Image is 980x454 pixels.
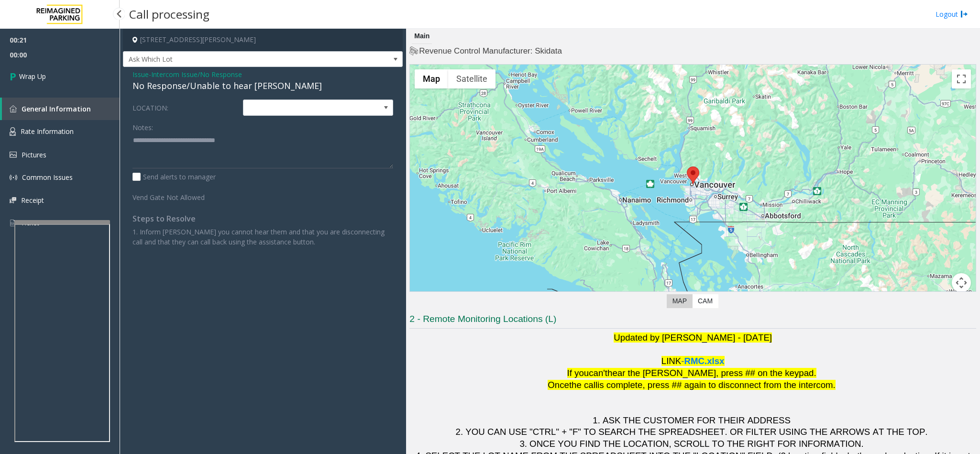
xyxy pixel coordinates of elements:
[10,174,17,181] img: 'icon'
[149,70,242,79] span: -
[132,227,393,247] p: 1. Inform [PERSON_NAME] you cannot hear them and that you are disconnecting call and that they ca...
[952,69,971,89] button: Toggle fullscreen view
[684,358,725,365] a: RMC.xlsx
[936,9,968,19] a: Logout
[952,273,971,292] button: Map camera controls
[412,291,444,304] img: Google
[21,127,74,136] span: Rate Information
[22,104,91,113] span: General Information
[10,105,17,112] img: 'icon'
[412,291,444,304] a: Open this area in Google Maps (opens a new window)
[567,368,589,378] span: If you
[10,152,17,158] img: 'icon'
[412,29,432,44] div: Main
[124,2,214,26] h3: Call processing
[130,100,241,116] label: LOCATION:
[10,127,16,136] img: 'icon'
[548,380,569,390] span: Once
[593,415,791,425] span: 1. ASK THE CUSTOMER FOR THEIR ADDRESS
[22,173,73,182] span: Common Issues
[130,189,241,202] label: Vend Gate Not Allowed
[687,166,699,184] div: 601 West Cordova Street, Vancouver, BC
[409,45,976,57] h4: Revenue Control Manufacturer: Skidata
[448,69,496,89] button: Show satellite imagery
[132,69,149,79] span: Issue
[151,69,242,79] span: Intercom Issue/No Response
[19,71,46,81] span: Wrap Up
[123,52,347,67] span: Ask Which Lot
[10,219,16,227] img: 'icon'
[684,356,725,366] span: RMC.xlsx
[132,79,393,92] div: No Response/Unable to hear [PERSON_NAME]
[10,197,16,203] img: 'icon'
[22,150,46,159] span: Pictures
[569,380,597,390] span: the call
[21,196,44,205] span: Receipt
[132,119,153,133] label: Notes:
[661,356,681,366] span: LINK
[2,98,120,120] a: General Information
[960,9,968,19] img: logout
[132,172,216,182] label: Send alerts to manager
[607,368,816,378] span: hear the [PERSON_NAME], press ## on the keypad.
[589,368,607,378] span: can't
[681,356,684,366] span: -
[519,439,863,449] span: 3. ONCE YOU FIND THE LOCATION, SCROLL TO THE RIGHT FOR INFORMATION.
[614,332,772,343] span: Updated by [PERSON_NAME] - [DATE]
[123,29,403,51] h4: [STREET_ADDRESS][PERSON_NAME]
[132,214,393,223] h4: Steps to Resolve
[597,380,836,390] span: is complete, press ## again to disconnect from the intercom.
[21,218,39,227] span: Ticket
[415,69,448,89] button: Show street map
[409,313,976,329] h3: 2 - Remote Monitoring Locations (L)
[456,427,928,437] span: 2. YOU CAN USE "CTRL" + "F" TO SEARCH THE SPREADSHEET. OR FILTER USING THE ARROWS AT THE TOP.
[667,294,693,308] label: Map
[692,294,718,308] label: CAM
